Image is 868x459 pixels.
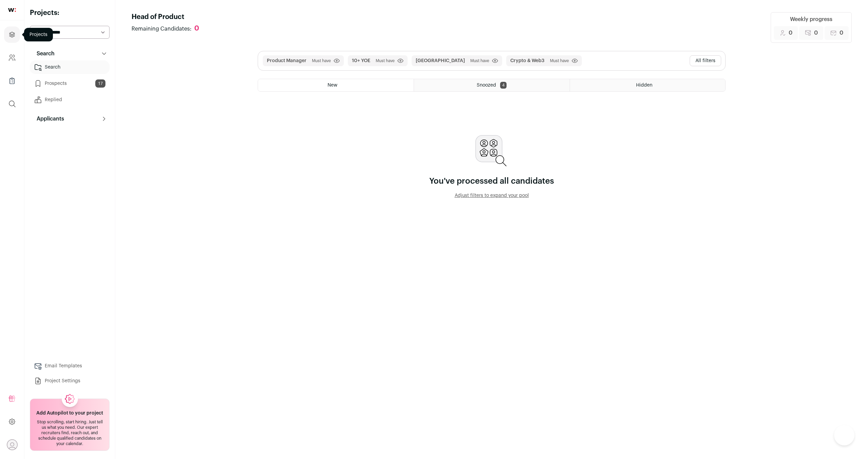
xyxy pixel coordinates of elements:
[30,8,110,18] h2: Projects:
[267,57,307,64] button: Product Manager
[416,57,465,64] button: [GEOGRAPHIC_DATA]
[636,83,652,88] span: Hidden
[4,50,20,66] a: Company and ATS Settings
[4,73,20,89] a: Company Lists
[312,58,331,63] span: Must have
[414,79,569,91] a: Snoozed 4
[570,79,725,91] a: Hidden
[33,50,55,58] p: Search
[132,12,206,22] h1: Head of Product
[30,359,110,373] a: Email Templates
[429,176,554,187] p: You've processed all candidates
[34,419,105,446] div: Stop scrolling, start hiring. Just tell us what you need. Our expert recruiters find, reach out, ...
[814,29,818,37] span: 0
[690,55,721,66] button: All filters
[30,93,110,107] a: Replied
[510,57,545,64] button: Crypto & Web3
[7,439,18,450] button: Open dropdown
[550,58,569,63] span: Must have
[30,77,110,90] a: Prospects17
[24,28,53,41] div: Projects
[33,115,64,123] p: Applicants
[132,25,192,33] span: Remaining Candidates:
[95,79,105,88] span: 17
[790,15,832,23] div: Weekly progress
[328,83,337,88] span: New
[30,399,110,451] a: Add Autopilot to your project Stop scrolling, start hiring. Just tell us what you need. Our exper...
[352,57,370,64] button: 10+ YOE
[429,192,554,199] button: Adjust filters to expand your pool
[840,29,843,37] span: 0
[194,24,199,33] div: 0
[789,29,792,37] span: 0
[470,58,489,63] span: Must have
[36,410,103,417] h2: Add Autopilot to your project
[834,425,854,445] iframe: Help Scout Beacon - Open
[477,83,496,88] span: Snoozed
[30,374,110,388] a: Project Settings
[30,112,110,126] button: Applicants
[8,8,16,12] img: wellfound-shorthand-0d5821cbd27db2630d0214b213865d53afaa358527fdda9d0ea32b1df1b89c2c.svg
[30,47,110,60] button: Search
[4,26,20,43] a: Projects
[500,82,507,89] span: 4
[376,58,395,63] span: Must have
[30,60,110,74] a: Search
